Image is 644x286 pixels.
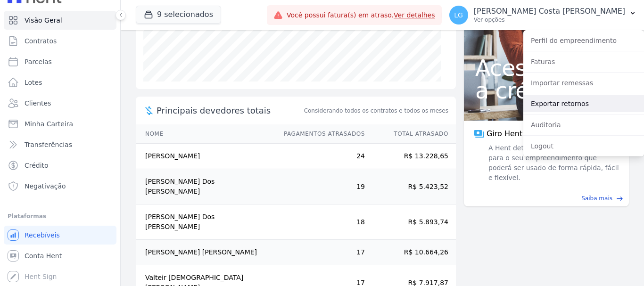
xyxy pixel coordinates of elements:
span: Parcelas [25,57,52,66]
div: Plataformas [8,211,113,222]
a: Clientes [4,94,116,113]
span: a crédito [475,79,618,102]
th: Nome [136,124,275,144]
span: east [616,195,623,202]
td: [PERSON_NAME] Dos [PERSON_NAME] [136,204,275,240]
td: [PERSON_NAME] Dos [PERSON_NAME] [136,169,275,204]
span: Crédito [25,161,49,170]
a: Lotes [4,73,116,92]
th: Pagamentos Atrasados [275,124,365,144]
td: R$ 5.423,52 [365,169,456,204]
span: Principais devedores totais [157,104,302,117]
a: Crédito [4,156,116,175]
a: Auditoria [523,116,644,133]
span: Clientes [25,98,51,108]
td: R$ 10.664,26 [365,240,456,265]
p: Ver opções [474,16,625,24]
a: Visão Geral [4,11,116,30]
span: Negativação [25,181,66,191]
a: Perfil do empreendimento [523,32,644,49]
a: Conta Hent [4,246,116,265]
a: Recebíveis [4,226,116,245]
span: Acesso [475,57,618,79]
button: LG [PERSON_NAME] Costa [PERSON_NAME] Ver opções [442,2,644,28]
span: Recebíveis [25,230,60,240]
a: Saiba mais east [470,194,623,203]
a: Minha Carteira [4,114,116,133]
td: R$ 5.893,74 [365,204,456,240]
a: Faturas [523,53,644,70]
span: Giro Hent [487,128,522,139]
a: Importar remessas [523,74,644,91]
span: Contratos [25,36,57,46]
span: Transferências [25,140,72,149]
span: Saiba mais [581,194,612,203]
td: 19 [275,169,365,204]
a: Logout [523,138,644,155]
span: Conta Hent [25,251,62,261]
td: [PERSON_NAME] [136,144,275,169]
button: 9 selecionados [136,6,221,24]
th: Total Atrasado [365,124,456,144]
td: 24 [275,144,365,169]
span: Lotes [25,78,42,87]
td: 18 [275,204,365,240]
td: [PERSON_NAME] [PERSON_NAME] [136,240,275,265]
a: Parcelas [4,52,116,71]
span: Você possui fatura(s) em atraso. [287,10,435,20]
a: Negativação [4,177,116,196]
a: Transferências [4,135,116,154]
span: Visão Geral [25,16,62,25]
td: R$ 13.228,65 [365,144,456,169]
td: 17 [275,240,365,265]
a: Ver detalhes [394,11,435,19]
span: A Hent determina um limite de crédito para o seu empreendimento que poderá ser usado de forma ráp... [487,143,619,183]
span: Considerando todos os contratos e todos os meses [304,106,448,115]
p: [PERSON_NAME] Costa [PERSON_NAME] [474,7,625,16]
a: Contratos [4,32,116,50]
span: LG [454,12,463,18]
a: Exportar retornos [523,95,644,112]
span: Minha Carteira [25,119,73,129]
